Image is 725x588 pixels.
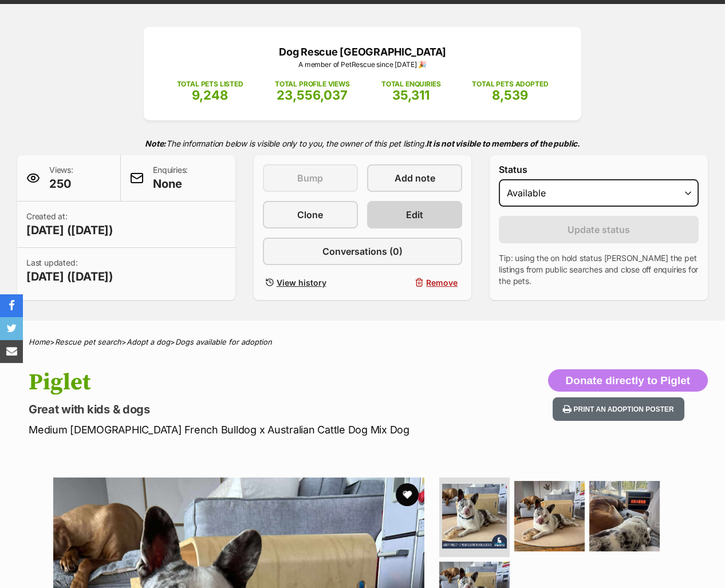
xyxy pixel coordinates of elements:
p: TOTAL PETS LISTED [177,79,243,89]
h1: Piglet [29,369,443,396]
span: Update status [568,223,630,236]
img: Photo of Piglet [514,481,585,551]
span: [DATE] ([DATE]) [26,269,113,285]
strong: It is not visible to members of the public. [426,139,580,148]
a: Rescue pet search [55,337,121,346]
a: Conversations (0) [263,238,463,265]
p: TOTAL PROFILE VIEWS [275,79,350,89]
p: The information below is visible only to you, the owner of this pet listing. [17,132,708,155]
span: 250 [49,176,73,192]
button: Donate directly to Piglet [548,369,708,392]
span: Bump [297,171,323,185]
span: View history [277,277,326,289]
a: View history [263,274,358,291]
button: Update status [499,216,699,243]
span: Edit [406,208,423,222]
a: Dogs available for adoption [175,337,272,346]
span: 9,248 [192,88,228,102]
span: Conversations (0) [322,244,403,258]
button: favourite [396,483,419,506]
span: 23,556,037 [277,88,348,102]
label: Status [499,164,699,175]
p: TOTAL PETS ADOPTED [472,79,548,89]
img: Photo of Piglet [589,481,660,551]
p: TOTAL ENQUIRIES [381,79,440,89]
button: Print an adoption poster [553,397,684,421]
span: Clone [297,208,323,222]
p: Medium [DEMOGRAPHIC_DATA] French Bulldog x Australian Cattle Dog Mix Dog [29,422,443,437]
span: None [153,176,188,192]
span: 35,311 [392,88,430,102]
span: [DATE] ([DATE]) [26,222,113,238]
span: Add note [395,171,435,185]
a: Edit [367,201,462,228]
button: Bump [263,164,358,192]
p: Enquiries: [153,164,188,192]
p: Great with kids & dogs [29,401,443,417]
img: Photo of Piglet [442,484,507,548]
p: Created at: [26,211,113,238]
p: Tip: using the on hold status [PERSON_NAME] the pet listings from public searches and close off e... [499,252,699,287]
a: Home [29,337,50,346]
p: Dog Rescue [GEOGRAPHIC_DATA] [161,44,564,60]
a: Clone [263,201,358,228]
p: A member of PetRescue since [DATE] 🎉 [161,60,564,70]
a: Add note [367,164,462,192]
span: 8,539 [492,88,528,102]
button: Remove [367,274,462,291]
span: Remove [426,277,458,289]
strong: Note: [145,139,166,148]
p: Views: [49,164,73,192]
p: Last updated: [26,257,113,285]
a: Adopt a dog [127,337,170,346]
